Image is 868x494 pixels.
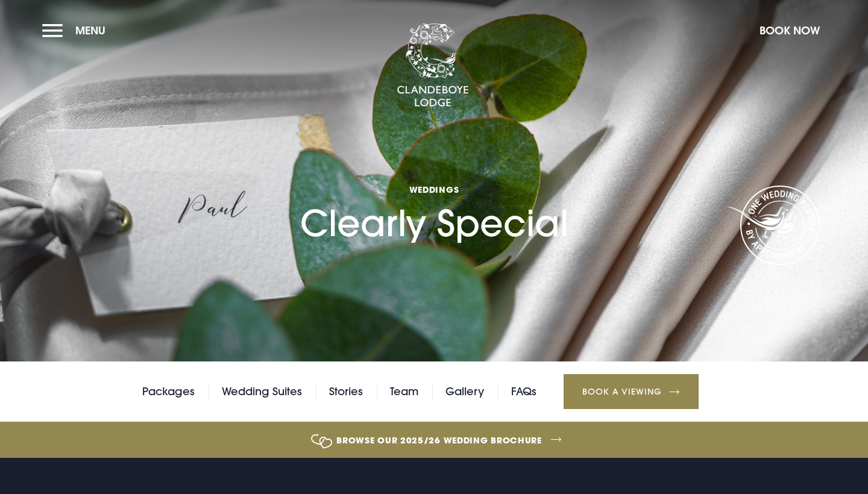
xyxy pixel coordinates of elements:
a: Gallery [445,383,484,401]
h1: Clearly Special [300,123,568,245]
span: Weddings [300,184,568,195]
a: FAQs [511,383,536,401]
a: Team [390,383,418,401]
button: Book Now [753,17,826,43]
a: Wedding Suites [222,383,302,401]
a: Packages [142,383,195,401]
a: Book a Viewing [564,374,699,409]
button: Menu [42,17,112,43]
span: Menu [75,23,105,37]
img: Clandeboye Lodge [397,23,469,108]
a: Stories [329,383,363,401]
